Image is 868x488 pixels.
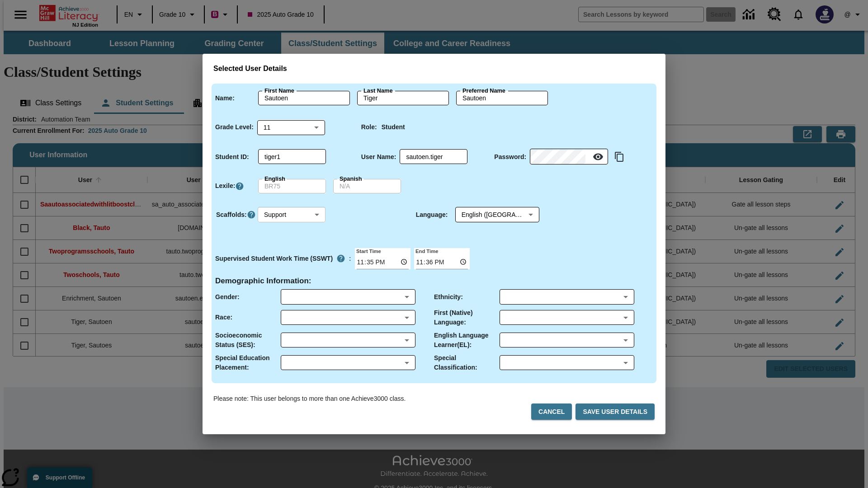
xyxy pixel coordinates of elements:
button: Reveal Password [589,148,607,166]
p: Name : [215,94,235,103]
button: Click here to know more about Scaffolds [247,210,256,220]
button: Cancel [531,404,572,420]
div: Language [455,207,539,222]
p: Language : [416,210,448,220]
p: Grade Level : [215,122,254,132]
a: Click here to know more about Lexiles, Will open in new tab [235,182,244,191]
div: Password [530,150,608,164]
p: Special Classification : [434,353,500,372]
p: Role : [361,122,377,132]
p: Gender : [215,292,240,302]
label: First Name [264,87,294,95]
div: Support [258,207,325,222]
div: Scaffolds [258,207,325,222]
p: Please note: This user belongs to more than one Achieve3000 class. [213,394,406,404]
p: Student ID : [215,152,249,162]
p: Special Education Placement : [215,353,281,372]
h4: Demographic Information : [215,277,311,286]
div: : [215,250,351,267]
label: Start Time [355,247,381,254]
div: English ([GEOGRAPHIC_DATA]) [455,207,539,222]
div: Grade Level [257,120,325,135]
label: Spanish [340,175,362,183]
p: Scaffolds : [216,210,247,220]
p: Supervised Student Work Time (SSWT) [215,254,333,263]
button: Save User Details [576,404,655,420]
label: Last Name [363,87,392,95]
div: User Name [400,150,467,164]
button: Copy text to clipboard [612,149,627,164]
p: Race : [215,313,232,322]
label: End Time [414,247,438,254]
div: 11 [257,120,325,135]
label: English [264,175,285,183]
p: User Name : [361,152,396,162]
p: Ethnicity : [434,292,463,302]
p: Password : [494,152,526,162]
p: Student [382,122,405,132]
label: Preferred Name [462,87,505,95]
p: Socioeconomic Status (SES) : [215,331,281,350]
h3: Selected User Details [213,65,655,73]
p: English Language Learner(EL) : [434,331,500,350]
div: Student ID [258,150,326,164]
p: First (Native) Language : [434,308,500,327]
p: Lexile : [215,181,235,191]
button: Supervised Student Work Time is the timeframe when students can take LevelSet and when lessons ar... [333,250,349,267]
